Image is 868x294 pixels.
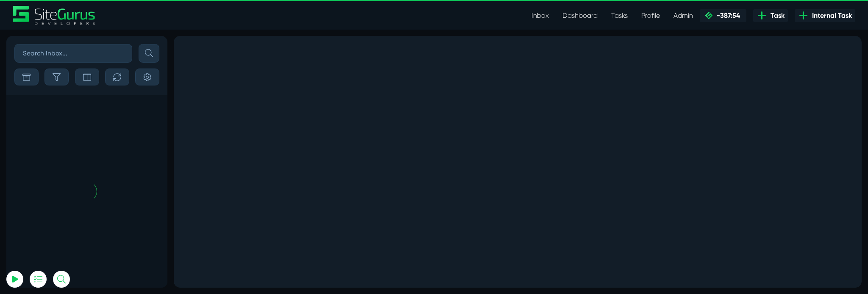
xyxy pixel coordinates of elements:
a: Tasks [604,7,634,24]
span: Internal Task [809,11,852,21]
a: Inbox [525,7,556,24]
a: Profile [634,7,667,24]
a: Admin [667,7,700,24]
input: Search Inbox... [14,44,132,63]
a: -387:54 [700,9,746,22]
a: Dashboard [556,7,604,24]
a: SiteGurus [13,6,96,25]
span: -387:54 [713,11,740,19]
span: Task [767,11,785,21]
a: Task [753,9,788,22]
img: Sitegurus Logo [13,6,96,25]
a: Internal Task [795,9,855,22]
